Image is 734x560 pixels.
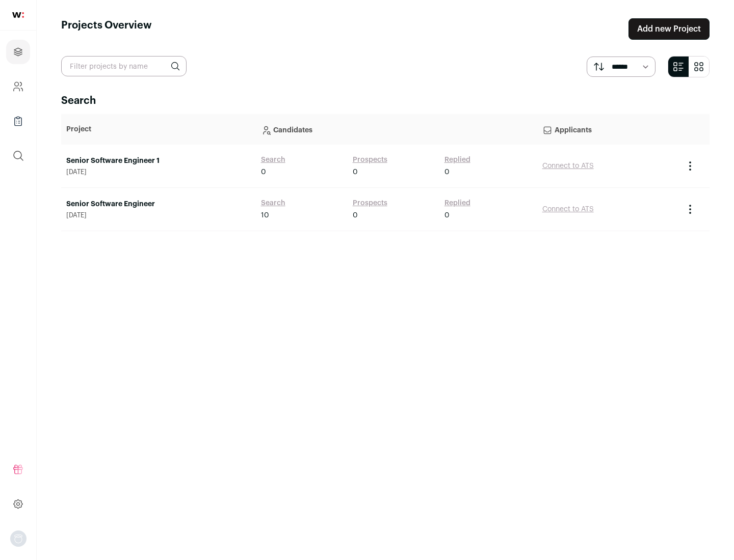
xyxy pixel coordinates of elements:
[353,210,358,220] span: 0
[6,74,30,99] a: Company and ATS Settings
[353,167,358,177] span: 0
[542,119,674,139] p: Applicants
[261,155,285,165] a: Search
[10,530,27,547] img: nopic.png
[261,210,269,220] span: 10
[444,198,470,208] a: Replied
[684,203,696,215] button: Project Actions
[6,40,30,64] a: Projects
[444,155,470,165] a: Replied
[542,162,594,170] a: Connect to ATS
[444,210,450,220] span: 0
[10,530,27,547] button: Open dropdown
[628,18,710,40] a: Add new Project
[261,167,266,177] span: 0
[261,119,532,139] p: Candidates
[66,156,251,166] a: Senior Software Engineer 1
[61,94,710,108] h2: Search
[6,109,30,133] a: Company Lists
[61,56,187,76] input: Filter projects by name
[66,168,251,176] span: [DATE]
[12,12,24,18] img: wellfound-shorthand-0d5821cbd27db2630d0214b213865d53afaa358527fdda9d0ea32b1df1b89c2c.svg
[261,198,285,208] a: Search
[66,211,251,219] span: [DATE]
[66,199,251,209] a: Senior Software Engineer
[353,155,387,165] a: Prospects
[61,18,152,40] h1: Projects Overview
[66,124,251,134] p: Project
[684,160,696,172] button: Project Actions
[444,167,450,177] span: 0
[353,198,387,208] a: Prospects
[542,206,594,213] a: Connect to ATS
